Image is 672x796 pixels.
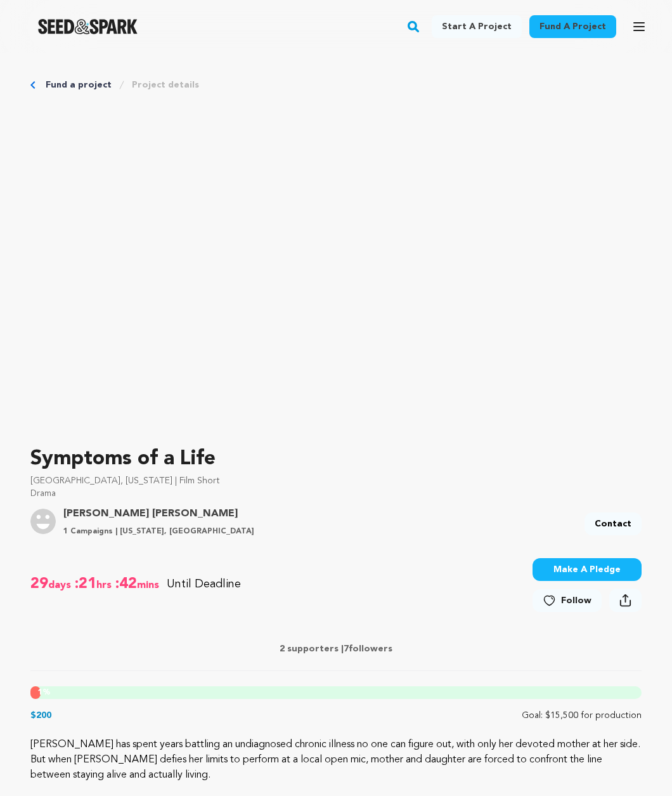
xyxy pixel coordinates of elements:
span: days [48,574,74,594]
p: Until Deadline [167,575,241,593]
span: 7 [344,644,349,653]
a: Goto Shankman Sarah Ann profile [63,506,254,521]
a: Fund a project [46,79,112,91]
span: Follow [561,594,591,607]
span: hrs [96,574,114,594]
img: user.png [30,509,56,534]
span: :42 [114,574,137,594]
p: [PERSON_NAME] has spent years battling an undiagnosed chronic illness no one can figure out, with... [30,737,642,783]
a: Project details [132,79,199,91]
a: Contact [585,512,642,535]
a: Follow [533,589,602,612]
a: Fund a project [529,15,616,38]
span: 1 [38,689,42,696]
p: 2 supporters | followers [30,643,642,655]
p: Drama [30,487,642,500]
span: mins [137,574,162,594]
p: $200 [30,709,51,722]
span: :21 [74,574,96,594]
button: Make A Pledge [533,558,642,581]
a: Seed&Spark Homepage [38,19,138,34]
span: 29 [30,574,48,594]
div: % [30,686,41,699]
a: Start a project [432,15,522,38]
p: [GEOGRAPHIC_DATA], [US_STATE] | Film Short [30,474,642,487]
p: Goal: $15,500 for production [522,709,642,722]
p: 1 Campaigns | [US_STATE], [GEOGRAPHIC_DATA] [63,526,254,537]
p: Symptoms of a Life [30,444,642,474]
img: Seed&Spark Logo Dark Mode [38,19,138,34]
div: Breadcrumb [30,79,642,91]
